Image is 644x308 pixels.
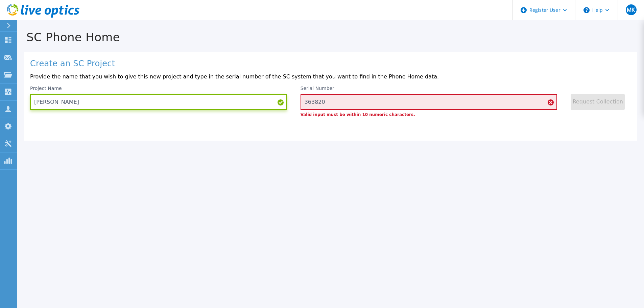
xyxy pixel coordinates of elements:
input: Enter Serial Number [301,94,557,110]
h1: SC Phone Home [17,31,644,44]
span: MK [627,7,635,13]
h1: Create an SC Project [30,59,631,69]
label: Serial Number [301,86,334,91]
button: Request Collection [571,94,625,110]
input: Enter Project Name [30,94,287,110]
p: Valid input must be within 10 numeric characters. [301,113,557,117]
p: Provide the name that you wish to give this new project and type in the serial number of the SC s... [30,74,631,80]
label: Project Name [30,86,62,91]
